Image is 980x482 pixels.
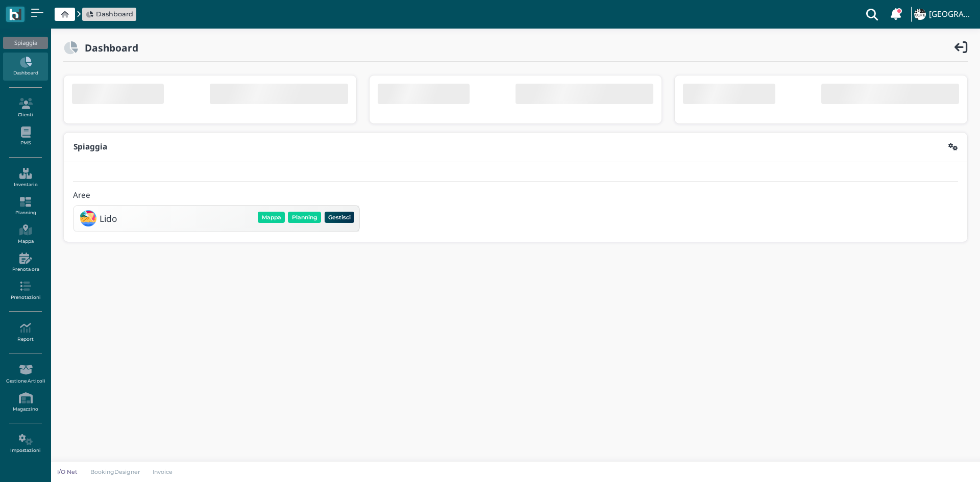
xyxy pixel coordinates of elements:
a: Dashboard [86,9,133,19]
a: Prenota ora [3,248,47,276]
a: Planning [3,192,47,220]
a: Clienti [3,94,47,122]
a: Dashboard [3,53,47,81]
button: Planning [288,212,321,223]
img: logo [9,9,21,20]
span: Dashboard [96,9,133,19]
a: PMS [3,122,47,150]
h4: [GEOGRAPHIC_DATA] [929,10,974,19]
img: ... [914,9,925,20]
div: Spiaggia [3,37,47,49]
b: Spiaggia [73,141,107,152]
button: Mappa [258,212,285,223]
button: Gestisci [325,212,355,223]
iframe: Help widget launcher [908,450,971,473]
h4: Aree [73,191,90,200]
h2: Dashboard [78,42,138,53]
h3: Lido [100,214,117,223]
a: Inventario [3,164,47,192]
a: Mappa [3,220,47,248]
a: ... [GEOGRAPHIC_DATA] [913,2,974,27]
